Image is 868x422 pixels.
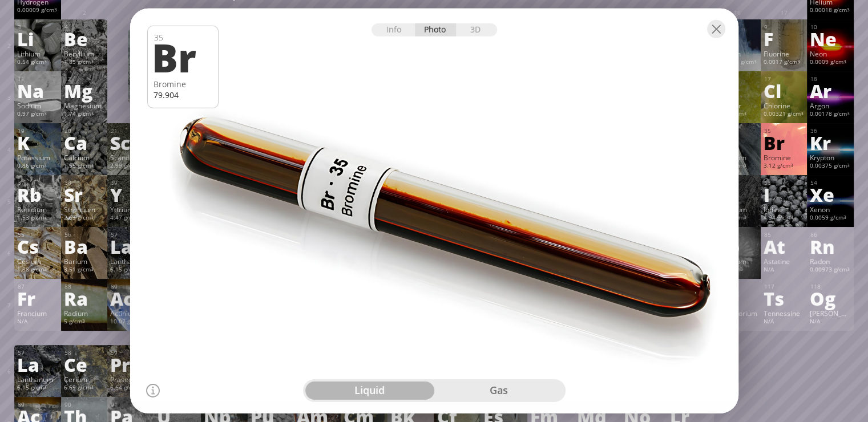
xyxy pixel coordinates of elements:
sup: 3 [744,162,746,168]
sup: 3 [82,318,85,324]
div: 3.12 g/cm [764,162,805,171]
div: 37 [18,179,58,186]
div: Chlorine [764,101,805,110]
div: Tennessine [764,309,805,318]
div: N/A [17,318,58,327]
div: At [764,237,805,255]
div: Ba [64,237,105,255]
div: Actinium [110,309,151,318]
sup: 3 [843,58,846,64]
div: 1.55 g/cm [64,162,105,171]
div: Lanthanum [110,257,151,266]
div: Fluorine [764,49,805,58]
div: 11 [18,75,58,83]
div: Rn [810,237,851,255]
sup: 3 [843,214,846,220]
div: Calcium [64,153,105,162]
div: 3.51 g/cm [64,266,105,275]
div: 10 [810,23,851,31]
sup: 3 [91,162,94,168]
div: 1.85 g/cm [64,58,105,67]
div: Sodium [17,101,58,110]
sup: 3 [54,6,57,13]
div: 53 [764,179,805,186]
div: Pr [110,355,151,374]
div: Scandium [110,153,151,162]
sup: 3 [91,384,94,390]
div: Cerium [64,375,105,384]
div: 54 [810,179,851,186]
div: 89 [111,283,151,290]
div: Mg [64,82,105,100]
sup: 3 [44,162,47,168]
div: 4.47 g/cm [110,214,151,223]
div: Xe [810,185,851,204]
div: Praseodymium [110,375,151,384]
div: 1.88 g/cm [17,266,58,275]
div: Krypton [810,153,851,162]
div: [PERSON_NAME] [810,309,851,318]
div: Bromine [764,153,805,162]
div: Ca [64,133,105,152]
div: Ce [64,355,105,374]
div: liquid [305,382,434,400]
div: Br [764,133,805,152]
div: 12 [64,75,105,83]
div: 85 [764,231,805,238]
div: 56 [64,231,105,238]
div: Iodine [764,205,805,214]
div: Beryllium [64,49,105,58]
div: Be [64,30,105,48]
div: 0.00009 g/cm [17,6,58,15]
div: 5 g/cm [64,318,105,327]
sup: 3 [847,6,850,13]
div: Cesium [17,257,58,266]
sup: 3 [847,110,850,116]
div: Y [110,185,151,204]
div: 0.54 g/cm [17,58,58,67]
div: 4.94 g/cm [764,214,805,223]
div: Li [17,30,58,48]
div: Rb [17,185,58,204]
div: Xenon [810,205,851,214]
sup: 3 [91,214,94,220]
div: 18 [810,75,851,83]
div: Cl [764,82,805,100]
div: N/A [764,266,805,275]
div: 0.00018 g/cm [810,6,851,15]
div: Argon [810,101,851,110]
div: 10.07 g/cm [110,318,151,327]
div: 86 [810,231,851,238]
div: Yttrium [110,205,151,214]
div: 0.00178 g/cm [810,110,851,119]
sup: 3 [744,110,746,116]
div: 1.74 g/cm [64,110,105,119]
div: 87 [18,283,58,290]
div: 57 [18,349,58,356]
div: Ra [64,289,105,307]
div: 2.99 g/cm [110,162,151,171]
div: Neon [810,49,851,58]
div: 21 [111,127,151,135]
div: 6.64 g/cm [110,384,151,393]
div: 58 [64,349,105,356]
div: 0.86 g/cm [17,162,58,171]
div: 0.0017 g/cm [764,58,805,67]
div: Sc [110,133,151,152]
div: 3 [18,23,58,31]
div: 91 [111,401,151,408]
div: 17 [764,75,805,83]
div: Kr [810,133,851,152]
div: Cs [17,237,58,255]
div: Barium [64,257,105,266]
sup: 3 [797,58,800,64]
div: 90 [64,401,105,408]
div: 9 [764,23,805,31]
div: Potassium [17,153,58,162]
div: Radon [810,257,851,266]
div: 79.904 [154,90,212,100]
div: 19 [18,127,58,135]
sup: 3 [847,162,850,168]
sup: 3 [740,266,743,272]
div: N/A [764,318,805,327]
